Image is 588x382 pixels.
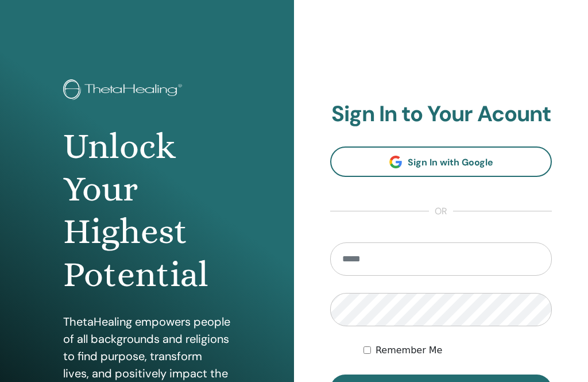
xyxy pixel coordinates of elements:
label: Remember Me [376,344,443,357]
h2: Sign In to Your Acount [330,101,552,128]
span: or [429,204,453,218]
h1: Unlock Your Highest Potential [63,125,230,296]
span: Sign In with Google [408,156,493,168]
div: Keep me authenticated indefinitely or until I manually logout [363,344,552,357]
a: Sign In with Google [330,146,552,177]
